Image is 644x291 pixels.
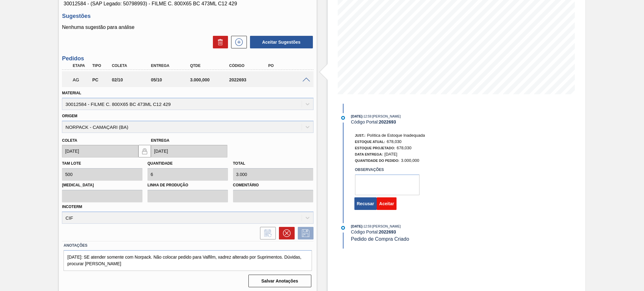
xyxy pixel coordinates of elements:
span: [DATE] [351,224,362,228]
label: Origem [62,114,77,118]
div: PO [267,63,311,68]
label: Observações [355,165,419,174]
img: atual [341,116,345,120]
label: Material [62,91,81,95]
div: Excluir Sugestões [210,36,228,48]
button: locked [138,145,151,157]
button: Recusar [354,197,377,210]
span: 678,030 [387,139,402,144]
label: [MEDICAL_DATA] [62,181,142,190]
span: [DATE] [351,114,362,118]
div: Etapa [71,63,92,68]
span: Just.: [355,134,366,137]
div: Aguardando Aprovação do Gestor [71,73,92,87]
button: Aceitar [377,197,397,210]
div: Qtde [188,63,232,68]
div: Tipo [91,63,111,68]
p: AG [73,77,90,82]
label: Incoterm [62,205,82,209]
strong: 2022693 [379,119,396,124]
span: : [PERSON_NAME] [371,224,401,228]
div: Cancelar pedido [276,227,295,239]
input: dd/mm/yyyy [151,145,227,157]
div: 2022693 [228,77,272,82]
span: Data Entrega: [355,152,383,156]
label: Entrega [151,138,169,143]
h3: Pedidos [62,55,313,62]
div: Aceitar Sugestões [247,35,314,49]
span: Quantidade do Pedido: [355,159,400,162]
label: Total [233,161,245,166]
textarea: [DATE]: SE atender somente com Norpack. Não colocar pedido para Valfilm, xadrez alterado por Supr... [64,250,312,271]
div: Pedido de Compra [91,77,111,82]
div: 3.000,000 [188,77,232,82]
button: Salvar Anotações [248,275,311,287]
div: Código Portal: [351,229,500,234]
span: Política de Estoque Inadequada [367,133,425,138]
span: - 12:59 [363,225,371,228]
span: Estoque Atual: [355,140,385,144]
span: Pedido de Compra Criado [351,236,409,242]
span: : [PERSON_NAME] [371,114,401,118]
div: Nova sugestão [228,36,247,48]
span: 30012584 - (SAP Legado: 50798993) - FILME C. 800X65 BC 473ML C12 429 [64,1,312,7]
div: Entrega [149,63,193,68]
span: 678,030 [397,145,411,150]
div: Código Portal: [351,119,500,124]
span: - 12:59 [363,115,371,118]
div: 02/10/2025 [110,77,154,82]
label: Anotações [64,241,312,250]
input: dd/mm/yyyy [62,145,138,157]
label: Quantidade [147,161,173,166]
div: Código [228,63,272,68]
span: [DATE] [385,152,397,156]
div: 05/10/2025 [149,77,193,82]
label: Linha de Produção [147,181,228,190]
strong: 2022693 [379,229,396,234]
label: Comentário [233,181,314,190]
span: Estoque Projetado: [355,146,395,150]
p: Nenhuma sugestão para análise [62,25,313,30]
span: 3.000,000 [401,158,419,163]
div: Salvar Pedido [295,227,314,239]
label: Tam lote [62,161,81,166]
h3: Sugestões [62,13,313,19]
img: locked [141,147,148,155]
div: Informar alteração no pedido [257,227,276,239]
button: Aceitar Sugestões [250,36,313,48]
label: Coleta [62,138,77,143]
img: atual [341,226,345,230]
div: Coleta [110,63,154,68]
